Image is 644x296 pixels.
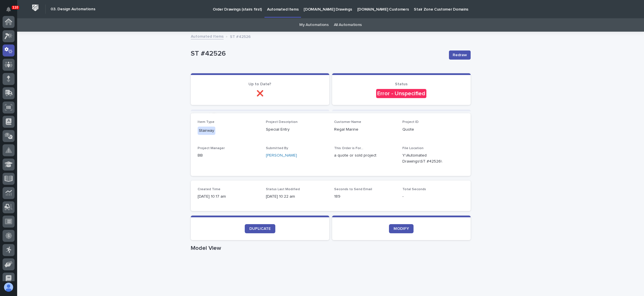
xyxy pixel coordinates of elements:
span: Submitted By [266,147,288,150]
p: - [402,194,464,200]
h2: 03. Design Automations [51,7,95,12]
img: Workspace Logo [30,3,41,13]
p: a quote or sold project [334,153,396,159]
a: DUPLICATE [245,224,275,233]
div: Error - Unspecified [376,89,426,98]
span: Seconds to Send Email [334,188,372,191]
p: Regal Marine [334,127,396,133]
: Y:\Automated Drawings\ST #42526\ [402,153,450,165]
p: Quote [402,127,464,133]
a: [PERSON_NAME] [266,153,297,159]
p: Special Entry [266,127,327,133]
p: 189 [334,194,396,200]
span: Item Type [198,120,214,124]
span: Total Seconds [402,188,426,191]
a: Automated Items [191,33,224,39]
span: DUPLICATE [249,227,271,231]
div: Notifications110 [7,7,15,16]
h1: Current Time: [191,111,471,118]
h1: Model View [191,245,471,252]
p: 110 [13,5,18,9]
p: [DATE] 10:17 am [198,194,259,200]
span: This Order is For... [334,147,363,150]
p: ST #42526 [191,50,444,58]
span: Redraw [453,52,467,58]
div: Stairway [198,127,215,135]
button: users-avatar [3,281,15,293]
span: MODIFY [394,227,409,231]
p: BB [198,153,259,159]
button: Notifications [3,3,15,15]
span: Status Last Modified [266,188,300,191]
p: ST #42526 [230,33,251,39]
span: Status [395,82,408,86]
p: ❌ [198,90,322,97]
a: My Automations [299,18,329,32]
span: Customer Name [334,120,361,124]
p: [DATE] 10:22 am [266,194,327,200]
span: Project Description [266,120,298,124]
a: MODIFY [389,224,414,233]
span: Project Manager [198,147,225,150]
span: File Location [402,147,424,150]
span: Project ID [402,120,419,124]
span: Created Time [198,188,220,191]
a: All Automations [334,18,362,32]
span: Up to Date? [248,82,271,86]
button: Redraw [449,50,471,60]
